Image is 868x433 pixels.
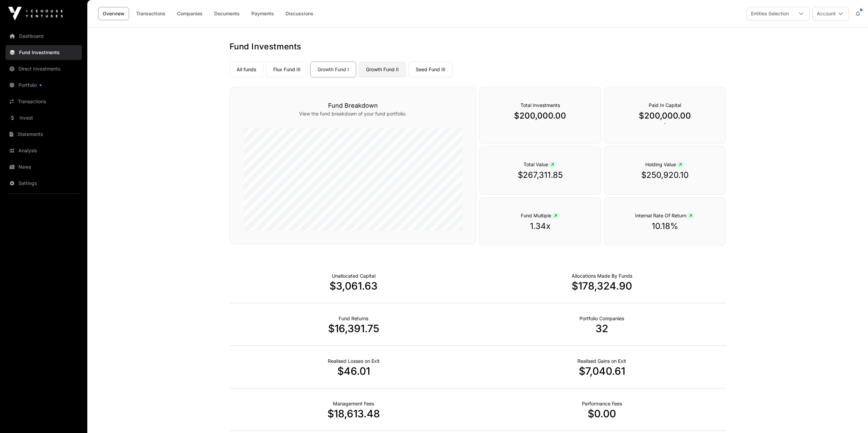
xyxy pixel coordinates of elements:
[478,407,726,420] p: $0.00
[747,7,793,20] div: Entities Selection
[5,143,82,158] a: Analysis
[579,315,624,322] p: Number of Companies Deployed Into
[604,87,726,143] div: `
[339,315,368,322] p: Realised Returns from Funds
[493,170,587,181] p: $267,311.85
[332,273,376,279] p: Cash not yet allocated
[5,176,82,191] a: Settings
[8,7,63,20] img: Icehouse Ventures Logo
[210,7,244,20] a: Documents
[266,62,308,77] a: Flux Fund III
[521,213,560,218] span: Fund Multiple
[5,45,82,60] a: Fund Investments
[98,7,129,20] a: Overview
[244,110,462,117] p: View the fund breakdown of your fund portfolio.
[281,7,318,20] a: Discussions
[493,221,587,232] p: 1.34x
[173,7,207,20] a: Companies
[230,280,478,292] p: $3,061.63
[230,407,478,420] p: $18,613.48
[478,280,726,292] p: $178,324.90
[618,170,712,181] p: $250,920.10
[478,322,726,335] p: 32
[310,62,356,77] a: Growth Fund I
[649,102,681,108] span: Paid In Capital
[520,102,560,108] span: Total Investments
[5,159,82,174] a: News
[333,400,374,407] p: Fund Management Fees incurred to date
[247,7,278,20] a: Payments
[5,127,82,142] a: Statements
[230,62,263,77] a: All funds
[572,273,632,279] p: Capital Deployed Into Companies
[244,101,462,110] h3: Fund Breakdown
[493,110,587,121] p: $200,000.00
[524,161,557,167] span: Total Value
[5,78,82,93] a: Portfolio
[618,110,712,121] p: $200,000.00
[812,7,849,20] button: Account
[5,61,82,76] a: Direct Investments
[577,358,626,365] p: Net Realised on Positive Exits
[230,322,478,335] p: $16,391.75
[409,62,453,77] a: Seed Fund III
[478,365,726,377] p: $7,040.61
[328,358,380,365] p: Net Realised on Negative Exits
[582,400,622,407] p: Fund Performance Fees (Carry) incurred to date
[359,62,406,77] a: Growth Fund II
[618,221,712,232] p: 10.18%
[5,110,82,125] a: Invest
[5,94,82,109] a: Transactions
[230,365,478,377] p: $46.01
[132,7,170,20] a: Transactions
[635,213,695,218] span: Internal Rate Of Return
[834,400,868,433] iframe: Chat Widget
[230,41,726,52] h1: Fund Investments
[5,29,82,44] a: Dashboard
[645,161,685,167] span: Holding Value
